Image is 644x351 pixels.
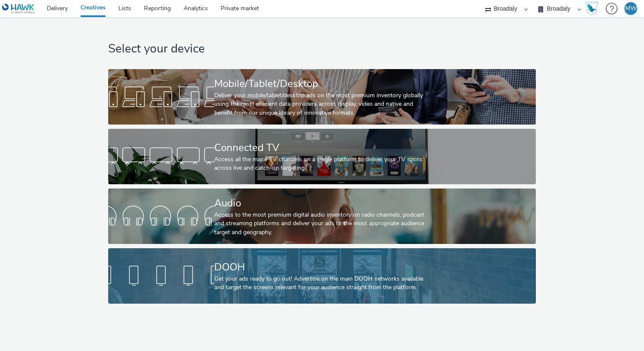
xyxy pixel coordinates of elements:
a: Mobile/Tablet/DesktopDeliver your mobile/tablet/desktop ads on the most premium inventory globall... [108,69,535,125]
img: undefined Logo [2,3,35,14]
div: Access all the major TV channels on a single platform to deliver your TV spots across live and ca... [214,155,426,173]
div: Audio [214,196,426,211]
h1: Select your device [108,41,535,57]
a: Connected TVAccess all the major TV channels on a single platform to deliver your TV spots across... [108,129,535,184]
div: Access to the most premium digital audio inventory on radio channels, podcast and streaming platf... [214,211,426,237]
div: Get your ads ready to go out! Advertise on the main DOOH networks available and target the screen... [214,275,426,292]
div: Mobile/Tablet/Desktop [214,76,426,91]
div: Deliver your mobile/tablet/desktop ads on the most premium inventory globally using the most effi... [214,91,426,117]
div: Connected TV [214,140,426,155]
a: DOOHGet your ads ready to go out! Advertise on the main DOOH networks available and target the sc... [108,248,535,304]
img: Hawk Academy [585,2,598,15]
a: Hawk Academy [585,2,601,15]
div: DOOH [214,260,426,275]
a: AudioAccess to the most premium digital audio inventory on radio channels, podcast and streaming ... [108,189,535,244]
div: MW [625,2,637,15]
